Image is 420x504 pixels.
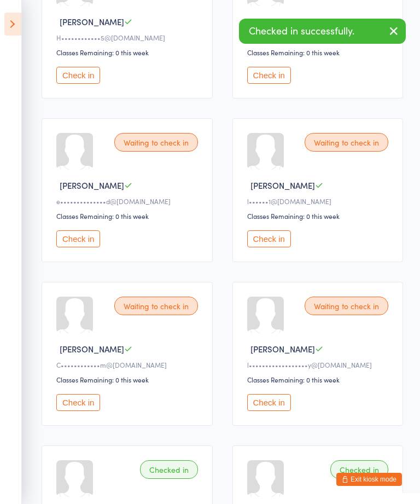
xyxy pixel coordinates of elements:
div: Classes Remaining: 0 this week [247,48,392,57]
span: [PERSON_NAME] [60,179,124,191]
button: Check in [56,230,100,247]
button: Check in [247,67,291,84]
div: Checked in [330,460,388,479]
div: C••••••••••••m@[DOMAIN_NAME] [56,360,201,369]
div: Classes Remaining: 0 this week [247,211,392,221]
div: Checked in successfully. [239,19,406,44]
div: l••••••••••••••••••y@[DOMAIN_NAME] [247,360,392,369]
span: [PERSON_NAME] [250,179,315,191]
button: Exit kiosk mode [336,473,402,486]
button: Check in [56,394,100,411]
div: Classes Remaining: 0 this week [56,48,201,57]
button: Check in [247,394,291,411]
div: Classes Remaining: 0 this week [56,211,201,221]
button: Check in [247,230,291,247]
span: [PERSON_NAME] [60,16,124,27]
button: Check in [56,67,100,84]
div: Waiting to check in [305,297,388,315]
div: Checked in [140,460,198,479]
div: e••••••••••••••d@[DOMAIN_NAME] [56,196,201,206]
div: l••••••1@[DOMAIN_NAME] [247,196,392,206]
div: H••••••••••••5@[DOMAIN_NAME] [56,33,201,42]
div: Classes Remaining: 0 this week [56,375,201,384]
span: [PERSON_NAME] [250,16,315,27]
div: Waiting to check in [114,297,198,315]
div: Classes Remaining: 0 this week [247,375,392,384]
div: Waiting to check in [114,133,198,152]
span: [PERSON_NAME] [250,343,315,355]
div: Waiting to check in [305,133,388,152]
span: [PERSON_NAME] [60,343,124,355]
